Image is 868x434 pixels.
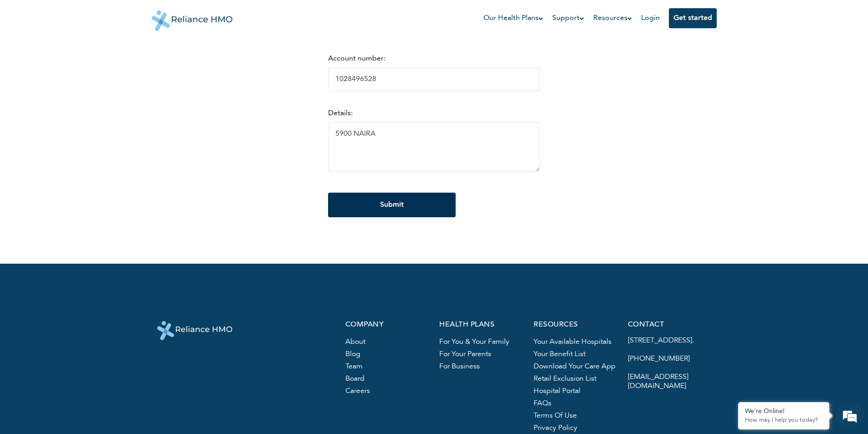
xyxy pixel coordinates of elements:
textarea: Type your message and hit 'Enter' [5,277,174,309]
div: Chat with us now [47,51,153,63]
label: Account number: [328,55,385,62]
a: Support [552,13,584,24]
a: Download your care app [534,363,616,370]
a: terms of use [534,412,577,419]
button: Get started [669,8,717,28]
p: health plans [439,321,523,329]
p: resources [534,321,617,329]
div: We're Online! [745,408,822,415]
a: FAQs [534,400,551,407]
a: [EMAIL_ADDRESS][DOMAIN_NAME] [628,373,688,390]
p: company [345,321,429,329]
a: About [345,338,365,346]
a: Resources [593,13,632,24]
a: [STREET_ADDRESS]. [628,337,694,344]
span: Conversation [5,325,89,331]
a: blog [345,351,360,358]
a: Retail exclusion list [534,375,596,383]
a: privacy policy [534,424,577,432]
div: Minimize live chat window [149,5,171,26]
a: Your benefit list [534,351,586,358]
img: logo-white.svg [157,321,232,340]
a: Our Health Plans [483,13,543,24]
a: hospital portal [534,388,580,395]
img: Reliance HMO's Logo [152,4,233,31]
a: For business [439,363,480,370]
p: How may I help you today? [745,417,822,424]
a: Your available hospitals [534,338,611,346]
a: For you & your family [439,338,509,346]
a: team [345,363,363,370]
a: careers [345,388,370,395]
a: For your parents [439,351,491,358]
label: Details: [328,110,353,117]
img: d_794563401_company_1708531726252_794563401 [17,46,37,68]
input: Submit [328,193,456,217]
div: FAQs [89,309,174,337]
a: Login [641,15,660,22]
p: contact [628,321,711,329]
span: We're online! [53,129,126,221]
a: [PHONE_NUMBER] [628,355,690,363]
a: board [345,375,365,383]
